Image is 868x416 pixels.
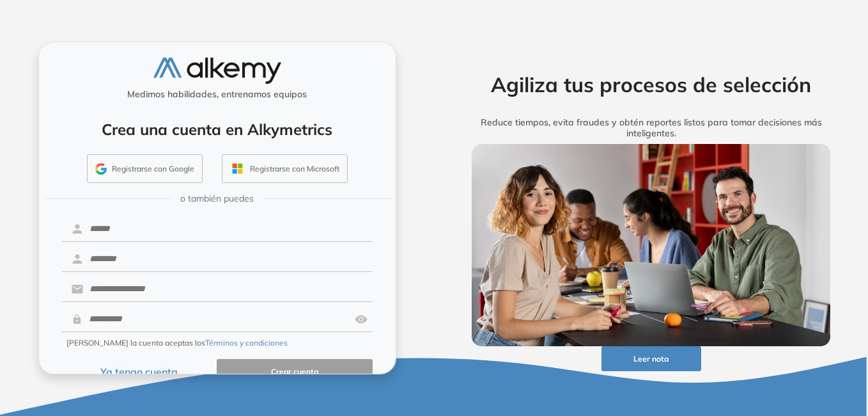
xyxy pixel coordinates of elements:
[601,346,701,371] button: Leer nota
[452,72,851,97] h2: Agiliza tus procesos de selección
[472,144,831,346] img: img-more-info
[452,117,851,139] h5: Reduce tiempos, evita fraudes y obtén reportes listos para tomar decisiones más inteligentes.
[355,307,368,332] img: asd
[217,359,373,384] button: Crear cuenta
[153,58,281,84] img: logo-alkemy
[180,192,254,205] span: o también puedes
[61,359,217,384] button: Ya tengo cuenta
[95,163,107,175] img: GMAIL_ICON
[87,154,203,184] button: Registrarse con Google
[44,89,391,100] h5: Medimos habilidades, entrenamos equipos
[205,337,288,349] button: Términos y condiciones
[230,161,245,176] img: OUTLOOK_ICON
[66,337,288,349] span: [PERSON_NAME] la cuenta aceptas los
[56,120,379,139] h4: Crea una cuenta en Alkymetrics
[222,154,348,184] button: Registrarse con Microsoft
